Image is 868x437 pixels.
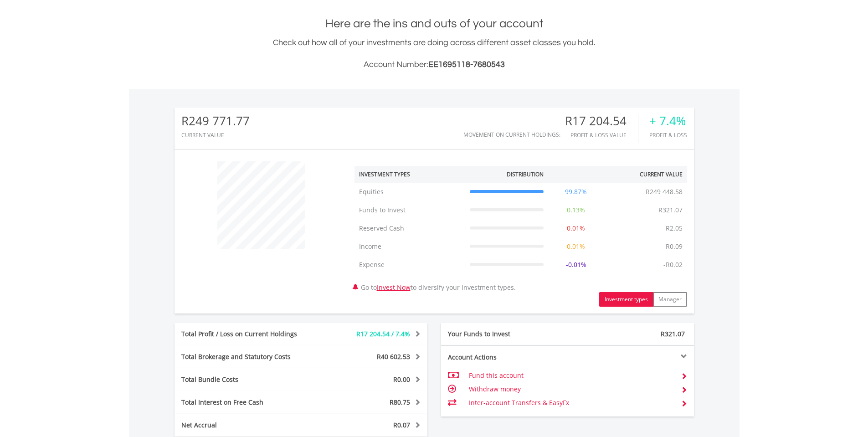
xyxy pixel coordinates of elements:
div: Net Accrual [175,421,322,430]
span: R0.07 [393,421,410,429]
a: Invest Now [377,283,411,292]
td: 0.13% [548,201,604,219]
div: Total Profit / Loss on Current Holdings [175,329,322,339]
span: EE1695118-7680543 [428,60,505,69]
div: Check out how all of your investments are doing across different asset classes you hold. [175,36,694,71]
td: Reserved Cash [354,219,465,237]
th: Current Value [604,166,687,183]
div: Profit & Loss Value [565,132,638,138]
div: Movement on Current Holdings: [463,132,560,138]
td: R2.05 [661,219,687,237]
td: 99.87% [548,183,604,201]
td: Fund this account [469,369,673,382]
td: Withdraw money [469,382,673,396]
td: R249 448.58 [641,183,687,201]
td: 0.01% [548,219,604,237]
div: R17 204.54 [565,114,638,128]
div: Your Funds to Invest [441,329,568,339]
td: Income [354,237,465,256]
td: Funds to Invest [354,201,465,219]
td: Expense [354,256,465,274]
span: R80.75 [390,398,410,406]
td: Inter-account Transfers & EasyFx [469,396,673,410]
span: R40 602.53 [377,352,410,361]
div: Total Interest on Free Cash [175,398,322,407]
div: CURRENT VALUE [181,132,250,138]
td: R321.07 [654,201,687,219]
button: Investment types [599,292,653,307]
div: Total Bundle Costs [175,375,322,384]
span: R17 204.54 / 7.4% [356,329,410,338]
td: R0.09 [661,237,687,256]
div: R249 771.77 [181,114,250,128]
span: R321.07 [661,329,685,338]
div: Total Brokerage and Statutory Costs [175,352,322,361]
td: -R0.02 [659,256,687,274]
h3: Account Number: [175,58,694,71]
div: Go to to diversify your investment types. [348,157,694,307]
div: Account Actions [441,353,568,362]
td: Equities [354,183,465,201]
div: Distribution [507,170,544,178]
th: Investment Types [354,166,465,183]
button: Manager [653,292,687,307]
h1: Here are the ins and outs of your account [175,15,694,32]
div: + 7.4% [649,114,687,128]
td: -0.01% [548,256,604,274]
td: 0.01% [548,237,604,256]
span: R0.00 [393,375,410,384]
div: Profit & Loss [649,132,687,138]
